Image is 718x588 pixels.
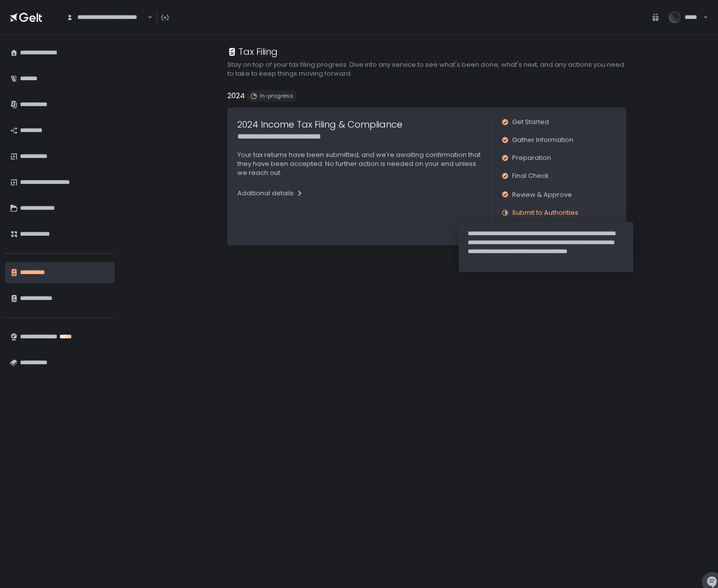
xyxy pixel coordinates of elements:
span: Get Started [512,118,549,127]
span: Final Check [512,171,549,180]
span: Preparation [512,153,551,162]
span: Review & Approve [512,190,572,199]
span: Gather Information [512,136,573,145]
div: Search for option [60,7,153,28]
h1: 2024 Income Tax Filing & Compliance [237,118,402,131]
button: Additional details [237,185,304,201]
span: Filed [512,226,527,235]
div: Tax Filing [227,45,278,58]
p: Your tax returns have been submitted, and we're awaiting confirmation that they have been accepte... [237,150,482,177]
span: Submit to Authorities [512,208,578,217]
span: In-progress [260,92,293,100]
h2: Stay on top of your tax filing progress. Dive into any service to see what's been done, what's ne... [227,60,626,78]
h2: 2024 [227,90,245,102]
input: Search for option [146,12,147,22]
div: Additional details [237,189,304,198]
